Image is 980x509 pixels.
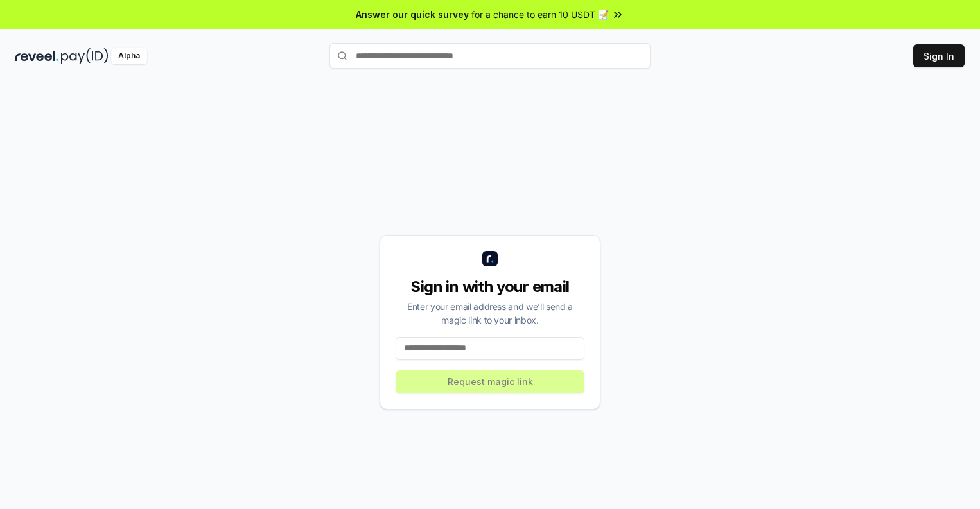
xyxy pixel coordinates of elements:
[396,277,584,297] div: Sign in with your email
[913,44,965,67] button: Sign In
[471,8,609,21] span: for a chance to earn 10 USDT 📝
[482,251,498,266] img: logo_small
[111,48,147,64] div: Alpha
[15,48,58,64] img: reveel_dark
[396,300,584,327] div: Enter your email address and we’ll send a magic link to your inbox.
[61,48,109,64] img: pay_id
[356,8,469,21] span: Answer our quick survey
